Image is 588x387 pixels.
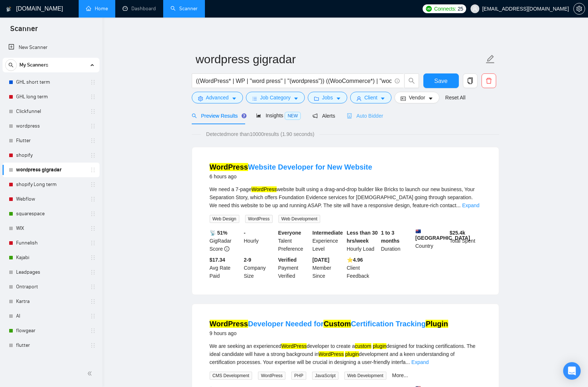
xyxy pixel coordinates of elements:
span: holder [90,79,96,85]
li: My Scanners [3,58,100,353]
div: Talent Preference [277,229,311,253]
span: setting [198,96,203,101]
mark: Custom [323,320,351,328]
button: setting [573,3,585,15]
span: robot [347,113,352,118]
div: Client Feedback [345,256,380,280]
div: We need a 7-page website built using a drag-and-drop builder like Bricks to launch our new busine... [210,185,481,209]
span: ... [456,202,461,208]
span: search [5,62,16,68]
span: idcard [401,96,406,101]
span: search [405,77,419,84]
span: Job Category [260,94,291,102]
b: Verified [278,257,297,263]
b: [DATE] [312,257,329,263]
a: WIX [16,221,86,236]
span: holder [90,167,96,173]
a: Clickfunnel [16,104,86,119]
mark: WordPress [210,163,248,171]
button: userClientcaret-down [350,92,392,103]
span: 25 [458,5,463,13]
button: idcardVendorcaret-down [394,92,439,103]
button: delete [482,73,496,88]
span: Web Development [278,215,321,223]
span: holder [90,313,96,319]
span: edit [486,54,495,64]
a: setting [573,6,585,12]
span: user [472,6,477,11]
span: ... [406,359,410,365]
span: Alerts [312,113,335,119]
a: wordpress gigradar [16,163,86,177]
mark: WordPress [319,351,344,357]
a: AI [16,309,86,323]
a: flowgear [16,323,86,338]
input: Scanner name... [196,50,484,68]
div: Open Intercom Messenger [563,362,581,380]
a: GHL long term [16,90,86,104]
a: shopify Long term [16,177,86,192]
div: 6 hours ago [210,172,372,181]
b: ⭐️ 4.96 [347,257,363,263]
span: holder [90,225,96,231]
a: Ontraport [16,280,86,294]
mark: custom [355,343,371,349]
a: Webflow [16,192,86,206]
span: caret-down [428,96,433,101]
span: Scanner [4,23,44,39]
b: Everyone [278,230,301,236]
span: Save [434,76,447,86]
a: wordpress [16,119,86,133]
a: dashboardDashboard [123,5,156,12]
span: caret-down [293,96,299,101]
span: user [356,96,362,101]
span: folder [314,96,319,101]
a: Kartra [16,294,86,309]
mark: WordPress [281,343,307,349]
span: My Scanners [19,58,48,72]
span: holder [90,328,96,334]
button: search [404,73,419,88]
button: settingAdvancedcaret-down [192,92,243,103]
span: holder [90,152,96,158]
div: GigRadar Score [208,229,243,253]
div: 9 hours ago [210,329,448,338]
button: search [5,59,17,71]
mark: WordPress [210,320,248,328]
span: setting [574,6,585,12]
span: Advanced [206,94,229,102]
a: GHL short term [16,75,86,90]
input: Search Freelance Jobs... [196,76,392,86]
span: caret-down [380,96,385,101]
b: Less than 30 hrs/week [347,230,378,244]
span: holder [90,109,96,114]
div: Tooltip anchor [241,113,247,119]
span: Client [364,94,378,102]
a: Reset All [445,94,465,102]
mark: Plugin [426,320,448,328]
span: CMS Development [210,372,252,380]
b: Intermediate [312,230,343,236]
div: Avg Rate Paid [208,256,243,280]
a: Funnelish [16,236,86,250]
a: flutter [16,338,86,353]
div: Country [414,229,448,253]
span: holder [90,196,96,202]
div: Hourly Load [345,229,380,253]
span: notification [312,113,318,118]
a: More... [392,372,408,378]
b: [GEOGRAPHIC_DATA] [415,229,470,241]
button: folderJobscaret-down [308,92,347,103]
a: Kajabi [16,250,86,265]
span: caret-down [336,96,341,101]
a: WordPressDeveloper Needed forCustomCertification TrackingPlugin [210,320,448,328]
a: Expand [411,359,428,365]
span: bars [252,96,257,101]
span: PHP [291,372,306,380]
li: New Scanner [3,40,100,55]
mark: WordPress [251,186,277,192]
a: Leadpages [16,265,86,280]
b: 1 to 3 months [381,230,400,244]
a: searchScanner [171,5,198,12]
a: homeHome [86,5,108,12]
